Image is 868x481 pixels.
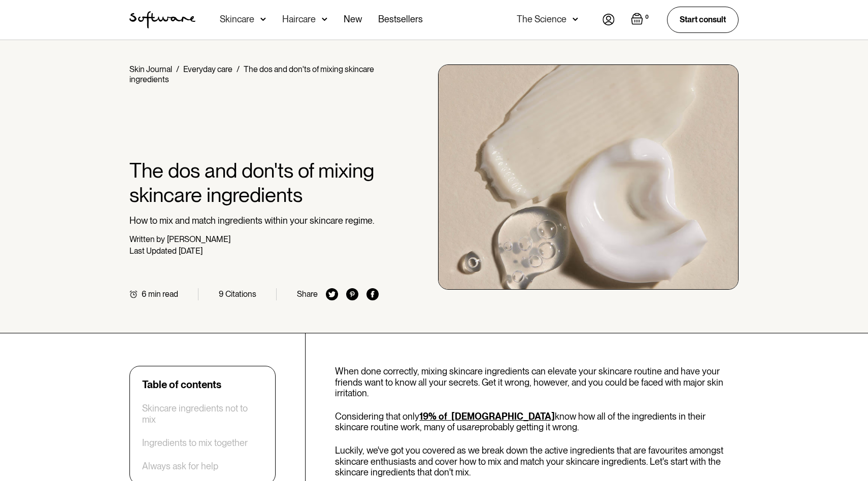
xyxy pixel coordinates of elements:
div: Citations [225,289,256,299]
div: [DATE] [179,246,203,256]
div: / [176,64,179,74]
div: Skincare [220,14,254,24]
div: The Science [517,14,566,24]
p: How to mix and match ingredients within your skincare regime. [129,215,379,226]
a: Always ask for help [142,461,218,472]
div: Last Updated [129,246,177,256]
h1: The dos and don'ts of mixing skincare ingredients [129,158,379,207]
em: are [466,422,480,432]
div: Written by [129,234,165,244]
div: Table of contents [142,379,221,391]
div: 9 [219,289,223,299]
a: Start consult [667,7,739,32]
a: Everyday care [183,64,232,74]
img: pinterest icon [346,288,358,300]
img: facebook icon [366,288,379,300]
a: Open empty cart [631,13,651,27]
img: arrow down [260,14,266,24]
a: Skin Journal [129,64,172,74]
img: Software Logo [129,11,195,28]
a: Skincare ingredients not to mix [142,403,263,425]
img: twitter icon [326,288,338,300]
div: Share [297,289,318,299]
a: Ingredients to mix together [142,437,248,449]
div: 0 [643,13,651,22]
img: arrow down [322,14,327,24]
div: Haircare [282,14,316,24]
img: arrow down [573,14,578,24]
p: Considering that only know how all of the ingredients in their skincare routine work, many of us ... [335,411,739,433]
div: The dos and don'ts of mixing skincare ingredients [129,64,374,84]
a: 19% of [DEMOGRAPHIC_DATA] [419,411,555,422]
div: / [237,64,240,74]
div: min read [148,289,178,299]
p: When done correctly, mixing skincare ingredients can elevate your skincare routine and have your ... [335,366,739,399]
div: 6 [142,289,146,299]
p: Luckily, we've got you covered as we break down the active ingredients that are favourites amongs... [335,445,739,478]
a: home [129,11,195,28]
div: [PERSON_NAME] [167,234,230,244]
